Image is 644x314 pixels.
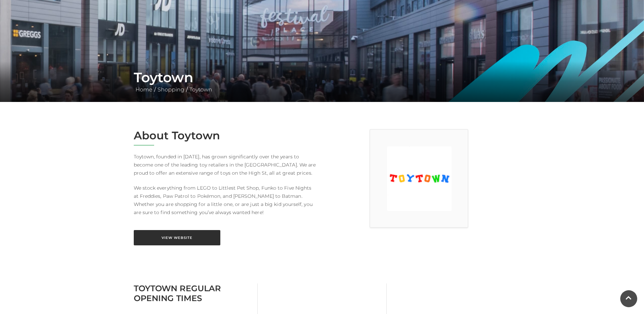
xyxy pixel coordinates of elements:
p: Toytown, founded in [DATE], has grown significantly over the years to become one of the leading t... [134,153,317,177]
p: We stock everything from LEGO to Littlest Pet Shop, Funko to Five Nights at Freddies, Paw Patrol ... [134,184,317,216]
a: View Website [134,230,220,245]
a: Home [134,86,154,93]
h2: About Toytown [134,129,317,142]
a: Toytown [188,86,214,93]
div: / / [129,69,516,94]
a: Shopping [156,86,186,93]
h3: Toytown Regular Opening Times [134,283,252,303]
h1: Toytown [134,69,511,86]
